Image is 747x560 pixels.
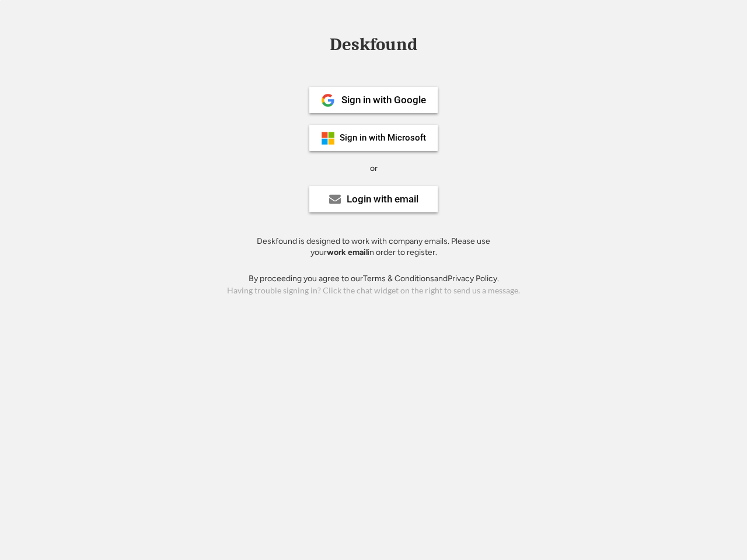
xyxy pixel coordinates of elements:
div: Login with email [347,194,418,204]
div: Deskfound [324,36,423,54]
a: Privacy Policy. [448,274,499,283]
a: Terms & Conditions [363,274,434,283]
div: Deskfound is designed to work with company emails. Please use your in order to register. [242,236,505,258]
img: ms-symbollockup_mssymbol_19.png [321,131,335,145]
div: Sign in with Microsoft [340,134,426,142]
div: By proceeding you agree to our and [249,273,499,285]
div: Sign in with Google [341,95,426,105]
div: or [370,163,378,174]
img: 1024px-Google__G__Logo.svg.png [321,93,335,107]
strong: work email [327,247,368,257]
